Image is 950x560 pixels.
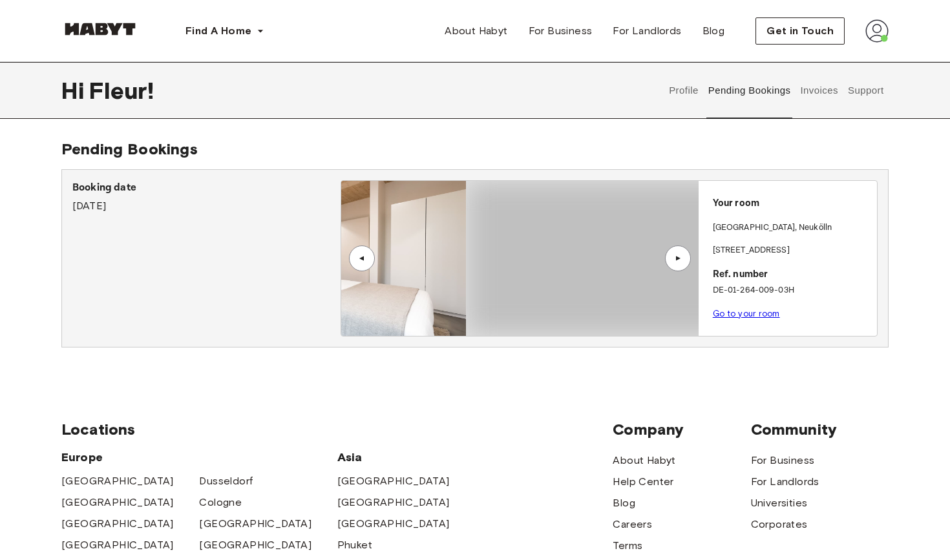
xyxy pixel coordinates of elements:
a: Cologne [199,495,242,510]
img: Habyt [61,23,139,36]
p: [STREET_ADDRESS] [713,244,872,257]
a: Help Center [613,474,673,490]
p: Booking date [72,180,341,196]
span: Get in Touch [766,23,834,39]
button: Pending Bookings [706,62,792,119]
img: Image of the room [466,181,823,336]
a: Blog [613,495,635,511]
img: avatar [865,19,889,43]
span: Company [613,420,750,439]
span: Blog [702,23,725,39]
button: Get in Touch [755,17,845,45]
span: Europe [61,450,337,465]
div: ▲ [671,254,684,262]
a: [GEOGRAPHIC_DATA] [199,516,311,532]
a: Blog [692,18,735,44]
a: For Landlords [602,18,691,44]
p: Your room [713,196,872,211]
div: ▲ [355,254,368,262]
button: Profile [668,62,701,119]
div: [DATE] [72,180,341,214]
span: Community [751,420,889,439]
p: [GEOGRAPHIC_DATA] , Neukölln [713,222,832,234]
span: Find A Home [185,23,251,39]
span: Hi [61,77,89,104]
a: For Landlords [751,474,819,490]
a: Terms [613,538,642,554]
p: Ref. number [713,267,872,282]
a: Careers [613,517,652,532]
a: [GEOGRAPHIC_DATA] [61,473,174,489]
button: Find A Home [175,18,275,44]
a: About Habyt [434,18,518,44]
a: Go to your room [713,309,780,318]
span: Locations [61,420,613,439]
span: For Business [529,23,593,39]
a: [GEOGRAPHIC_DATA] [199,537,311,553]
span: For Landlords [613,23,681,39]
a: [GEOGRAPHIC_DATA] [61,495,174,510]
span: Fleur ! [89,77,154,104]
p: DE-01-264-009-03H [713,284,872,297]
a: About Habyt [613,453,675,468]
a: For Business [518,18,603,44]
a: [GEOGRAPHIC_DATA] [61,537,174,553]
a: [GEOGRAPHIC_DATA] [337,516,450,532]
a: Dusseldorf [199,473,253,489]
a: Phuket [337,537,372,553]
button: Support [846,62,885,119]
div: user profile tabs [664,62,889,119]
a: [GEOGRAPHIC_DATA] [337,473,450,489]
button: Invoices [799,62,839,119]
a: Corporates [751,517,808,532]
a: [GEOGRAPHIC_DATA] [337,495,450,510]
a: [GEOGRAPHIC_DATA] [61,516,174,532]
a: Universities [751,495,808,511]
span: Asia [337,450,475,465]
span: Pending Bookings [61,140,198,158]
span: About Habyt [445,23,507,39]
a: For Business [751,453,815,468]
